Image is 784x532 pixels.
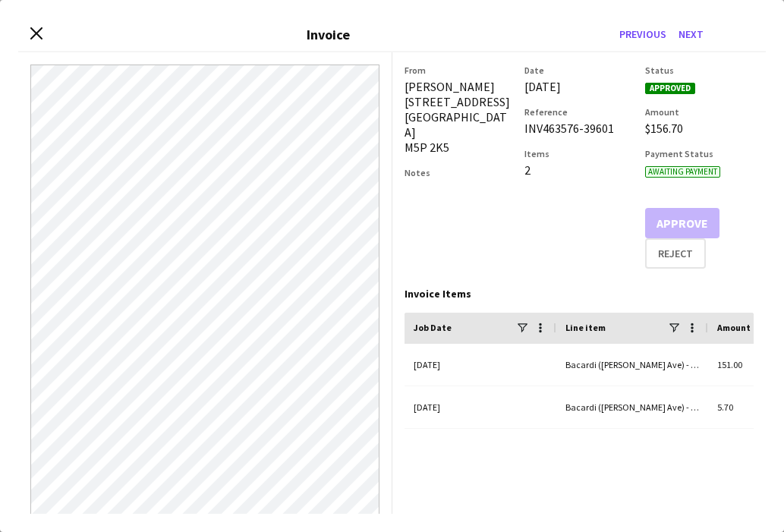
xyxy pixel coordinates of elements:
span: Approved [645,83,695,94]
h3: Reference [524,106,633,118]
div: Invoice Items [405,287,754,301]
h3: Status [645,65,754,76]
div: [DATE] [524,79,633,94]
h3: Amount [645,106,754,118]
div: Bacardi ([PERSON_NAME] Ave) - Smart Serve TL (salary) [556,344,708,386]
span: Job Date [414,322,452,333]
div: [DATE] [405,344,556,386]
div: [DATE] [405,386,556,428]
div: Bacardi ([PERSON_NAME] Ave) - Smart Serve TL (expense) [556,386,708,428]
button: Previous [613,22,672,46]
div: $156.70 [645,121,754,136]
button: Next [672,22,710,46]
h3: Payment Status [645,148,754,159]
div: 2 [524,162,633,178]
span: Amount [717,322,751,333]
h3: Date [524,65,633,76]
div: [PERSON_NAME] [STREET_ADDRESS] [GEOGRAPHIC_DATA] M5P 2K5 [405,79,513,155]
button: Reject [645,238,706,269]
h3: Invoice [307,26,350,43]
h3: Items [524,148,633,159]
h3: From [405,65,513,76]
h3: Notes [405,167,513,178]
div: INV463576-39601 [524,121,633,136]
span: Awaiting payment [645,166,720,178]
span: Line item [565,322,606,333]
